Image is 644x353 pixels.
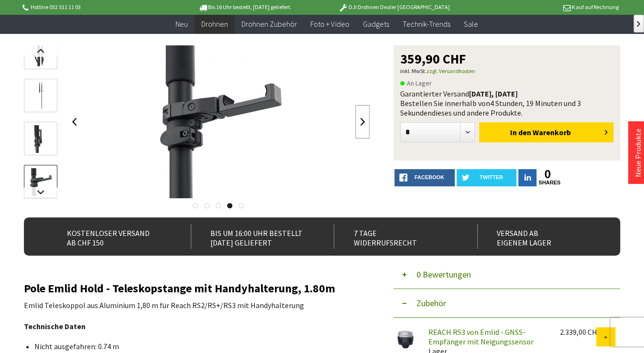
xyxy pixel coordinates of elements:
[394,169,455,186] a: facebook
[400,77,432,89] span: An Lager
[510,128,531,137] span: In den
[175,19,188,29] span: Neu
[479,122,613,142] button: In den Warenkorb
[633,128,643,177] a: Neue Produkte
[393,289,620,318] button: Zubehör
[21,1,170,13] p: Hotline 032 511 11 03
[169,14,195,34] a: Neu
[170,1,319,13] p: Bis 16 Uhr bestellt, [DATE] geliefert.
[310,19,349,29] span: Foto + Video
[191,225,317,248] div: Bis um 16:00 Uhr bestellt [DATE] geliefert
[538,169,557,180] a: 0
[469,1,618,13] p: Kauf auf Rechnung
[24,321,86,331] strong: Technische Daten
[393,260,620,289] button: 0 Bewertungen
[477,225,603,248] div: Versand ab eigenem Lager
[426,67,475,75] a: zzgl. Versandkosten
[24,282,370,295] h2: Pole Emlid Hold - Teleskopstange mit Handyhalterung, 1.80m
[637,21,640,27] span: 
[402,19,450,29] span: Technik-Trends
[334,225,459,248] div: 7 Tage Widerrufsrecht
[195,14,235,34] a: Drohnen
[24,300,304,310] span: Emlid Teleskoppol aus Aluminium 1,80 m für Reach RS2/RS+/RS3 mit Handyhalterung
[395,14,457,34] a: Technik-Trends
[457,169,517,186] a: twitter
[393,327,417,351] img: REACH RS3 von Emlid - GNSS-Empfänger mit Neigungssensor
[241,19,297,29] span: Drohnen Zubehör
[201,19,228,29] span: Drohnen
[400,89,613,118] div: Garantierter Versand Bestellen Sie innerhalb von dieses und andere Produkte.
[319,1,469,13] p: DJI Drohnen Dealer [GEOGRAPHIC_DATA]
[400,98,581,118] span: 4 Stunden, 19 Minuten und 3 Sekunden
[560,327,596,337] div: 2.339,00 CHF
[235,14,304,34] a: Drohnen Zubehör
[34,342,362,351] li: Nicht ausgefahren: 0.74 m
[463,19,478,29] span: Sale
[415,174,444,180] span: facebook
[428,327,534,346] a: REACH RS3 von Emlid - GNSS-Empfänger mit Neigungssensor
[400,52,466,65] span: 359,90 CHF
[304,14,356,34] a: Foto + Video
[457,14,484,34] a: Sale
[400,65,613,77] p: inkl. MwSt.
[469,89,518,98] b: [DATE], [DATE]
[480,174,503,180] span: twitter
[48,225,174,248] div: Kostenloser Versand ab CHF 150
[356,14,395,34] a: Gadgets
[362,19,389,29] span: Gadgets
[538,180,557,186] a: shares
[533,128,571,137] span: Warenkorb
